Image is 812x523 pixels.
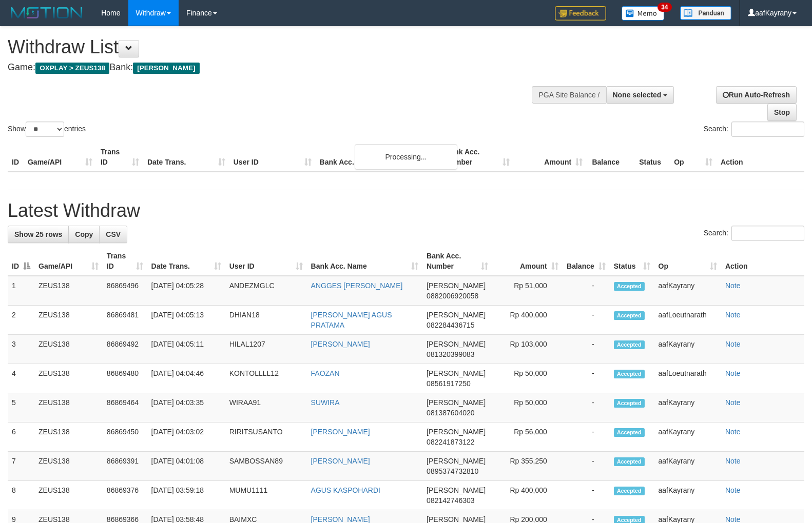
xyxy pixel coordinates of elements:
td: [DATE] 04:05:13 [147,306,225,335]
th: User ID [229,143,316,172]
td: - [563,481,610,510]
td: aafLoeutnarath [654,306,721,335]
a: [PERSON_NAME] [311,428,370,436]
span: Copy 081387604020 to clipboard [427,409,474,417]
span: Copy 081320399083 to clipboard [427,350,474,358]
td: 2 [8,306,34,335]
th: Action [721,247,804,276]
a: Stop [767,104,797,121]
h1: Withdraw List [8,37,531,57]
a: Show 25 rows [8,226,69,243]
th: Op [670,143,717,172]
td: [DATE] 04:01:08 [147,452,225,481]
span: Copy 0895374732810 to clipboard [427,467,478,475]
span: [PERSON_NAME] [427,398,486,407]
td: SAMBOSSAN89 [225,452,307,481]
label: Show entries [8,122,86,137]
a: Note [725,428,741,436]
th: Op: activate to sort column ascending [654,247,721,276]
h4: Game: Bank: [8,63,531,73]
td: [DATE] 03:59:18 [147,481,225,510]
td: 86869376 [103,481,147,510]
th: ID [8,143,24,172]
td: Rp 56,000 [492,423,563,452]
button: None selected [606,86,674,104]
a: Note [725,311,741,319]
td: 4 [8,364,34,393]
td: - [563,393,610,423]
a: [PERSON_NAME] [311,457,370,465]
th: Game/API: activate to sort column ascending [34,247,103,276]
td: - [563,364,610,393]
span: Copy 082142746303 to clipboard [427,496,474,505]
td: 86869391 [103,452,147,481]
td: aafKayrany [654,423,721,452]
span: Accepted [614,340,645,349]
td: ZEUS138 [34,452,103,481]
td: WIRAA91 [225,393,307,423]
td: - [563,276,610,306]
td: 86869464 [103,393,147,423]
span: Copy [75,230,93,238]
td: Rp 50,000 [492,364,563,393]
td: ZEUS138 [34,335,103,364]
span: Accepted [614,457,645,466]
span: Show 25 rows [14,230,62,238]
td: KONTOLLLL12 [225,364,307,393]
img: MOTION_logo.png [8,5,86,21]
td: Rp 400,000 [492,481,563,510]
div: Processing... [355,144,457,170]
td: 86869450 [103,423,147,452]
td: Rp 400,000 [492,306,563,335]
td: aafKayrany [654,276,721,306]
span: Accepted [614,370,645,378]
th: Balance [587,143,635,172]
input: Search: [731,122,804,137]
td: Rp 355,250 [492,452,563,481]
td: ZEUS138 [34,306,103,335]
a: AGUS KASPOHARDI [311,486,380,494]
span: Accepted [614,399,645,408]
img: Button%20Memo.svg [622,6,665,21]
span: 34 [658,3,671,12]
img: panduan.png [680,6,731,20]
td: 8 [8,481,34,510]
td: aafLoeutnarath [654,364,721,393]
span: [PERSON_NAME] [427,281,486,290]
td: Rp 51,000 [492,276,563,306]
a: Note [725,457,741,465]
th: Game/API [24,143,96,172]
span: Accepted [614,428,645,437]
th: User ID: activate to sort column ascending [225,247,307,276]
span: [PERSON_NAME] [427,486,486,494]
th: ID: activate to sort column descending [8,247,34,276]
th: Date Trans. [143,143,229,172]
span: Accepted [614,311,645,320]
span: CSV [106,230,121,238]
img: Feedback.jpg [555,6,606,21]
td: - [563,452,610,481]
td: aafKayrany [654,335,721,364]
td: 3 [8,335,34,364]
td: Rp 50,000 [492,393,563,423]
td: - [563,423,610,452]
span: Accepted [614,487,645,495]
td: [DATE] 04:03:02 [147,423,225,452]
a: [PERSON_NAME] [311,340,370,348]
div: PGA Site Balance / [532,86,606,104]
td: ZEUS138 [34,276,103,306]
th: Bank Acc. Number [441,143,514,172]
a: CSV [99,226,127,243]
td: [DATE] 04:04:46 [147,364,225,393]
td: HILAL1207 [225,335,307,364]
td: ANDEZMGLC [225,276,307,306]
th: Trans ID: activate to sort column ascending [103,247,147,276]
th: Bank Acc. Name: activate to sort column ascending [307,247,423,276]
th: Balance: activate to sort column ascending [563,247,610,276]
td: 6 [8,423,34,452]
td: [DATE] 04:05:28 [147,276,225,306]
th: Status: activate to sort column ascending [610,247,654,276]
a: FAOZAN [311,369,340,377]
td: 86869492 [103,335,147,364]
td: MUMU1111 [225,481,307,510]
